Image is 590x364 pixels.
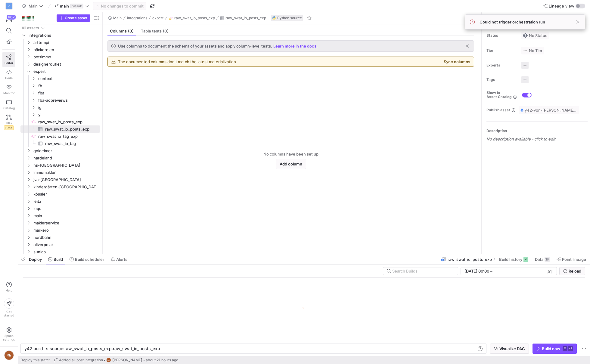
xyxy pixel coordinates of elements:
span: Code [5,76,13,80]
button: integrations [126,14,149,22]
button: Help [2,279,15,295]
span: fba [38,90,99,97]
span: leitz [33,198,99,205]
div: Press SPACE to select this row. [20,97,100,104]
span: Python source [277,16,302,20]
div: Press SPACE to select this row. [20,53,100,60]
span: Space settings [3,334,15,341]
span: arttempi [33,39,99,46]
img: No tier [523,48,528,53]
span: integrations [29,32,99,39]
span: Lineage view [549,4,574,8]
img: undefined [272,16,276,20]
img: No status [523,33,528,38]
div: Press SPACE to select this row. [20,162,100,169]
a: raw_swat_io_tag​​​​​​​​​ [20,140,100,147]
span: markero [33,227,99,234]
span: Added all post integration [59,358,103,362]
span: goldeimer [33,147,99,154]
div: Press SPACE to select this row. [20,32,100,39]
span: immomakler [33,169,99,176]
div: Press SPACE to select this row. [20,227,100,234]
span: Monitor [3,91,15,95]
span: Publish asset [486,108,510,112]
span: Use columns to document the schema of your assets and apply column-level tests. [118,44,272,48]
img: logo.gif [300,306,309,315]
span: Deploy [29,257,42,262]
div: Press SPACE to select this row. [20,234,100,241]
span: bottimmo [33,54,99,60]
button: Create asset [57,14,90,22]
span: hardeland [33,155,99,162]
div: Build now [542,346,560,351]
div: Press SPACE to select this row. [20,140,100,147]
span: Beta [4,125,14,130]
div: Press SPACE to select this row. [20,212,100,219]
button: Sync columns [444,59,470,64]
span: raw_swat_io_posts_exp​​​​​​​​​ [45,126,93,133]
span: default [70,4,83,8]
div: Press SPACE to select this row. [20,89,100,97]
span: maklerservice [33,220,99,227]
span: No Status [523,33,547,38]
span: raw_swat_io_posts_exp​​​​​​​​ [38,119,99,125]
span: (0) [128,29,134,33]
button: Added all post integrationME[PERSON_NAME]about 21 hours ago [52,356,180,364]
span: No columns have been set up [263,152,318,156]
span: context [38,75,99,82]
button: raw_swat_io_posts_exp [219,14,268,22]
a: PRsBeta [2,112,15,133]
span: Create asset [65,16,88,20]
kbd: ⌘ [563,346,567,351]
span: raw_swat_io_posts_exp [174,16,215,20]
div: The documented columns don't match the latest materialization [118,59,236,64]
span: Could not trigger orchestration run [480,20,545,24]
span: Deploy this state: [20,358,50,362]
span: Editor [5,61,13,65]
div: Press SPACE to select this row. [20,125,100,133]
span: Status [486,33,517,38]
a: Editor [2,52,15,67]
div: 667 [7,15,16,20]
div: Press SPACE to select this row. [20,183,100,190]
span: jva-[GEOGRAPHIC_DATA] [33,176,99,183]
div: Press SPACE to select this row. [20,205,100,212]
button: Main [106,14,123,22]
div: Press SPACE to select this row. [20,82,100,89]
button: Build history [496,254,531,264]
div: Press SPACE to select this row. [20,241,100,248]
span: Alerts [116,257,127,262]
span: expert [33,68,99,75]
button: Alerts [108,254,130,264]
span: fba-adpreviews [38,97,99,104]
div: Press SPACE to select this row. [20,154,100,162]
span: Visualize DAG [499,346,525,351]
span: loqu [33,205,99,212]
div: Press SPACE to select this row. [20,111,100,118]
span: Get started [4,310,14,317]
button: maindefault [53,2,90,10]
span: – [490,269,492,273]
div: Press SPACE to select this row. [20,75,100,82]
span: designeroutlet [33,61,99,68]
button: Build [45,254,66,264]
span: Tags [486,78,517,82]
a: Catalog [2,97,15,112]
div: Press SPACE to select this row. [20,190,100,198]
button: Getstarted [2,296,15,319]
button: No statusNo Status [521,32,549,39]
span: Build history [499,257,522,262]
span: raw_swat_io_tag_exp​​​​​​​​ [38,133,99,140]
a: Code [2,67,15,82]
input: End datetime [494,269,533,273]
div: Press SPACE to select this row. [20,133,100,140]
div: ME [106,358,111,362]
span: sunlab [33,248,99,255]
div: Press SPACE to select this row. [20,198,100,205]
span: Data [535,257,543,262]
div: Press SPACE to select this row. [20,176,100,183]
span: integrations [127,16,147,20]
span: y42 build -s source:raw_swat_io_posts_exp.raw_swat [24,346,132,351]
span: Show in Asset Catalog [486,91,512,99]
span: Reload [569,269,581,273]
